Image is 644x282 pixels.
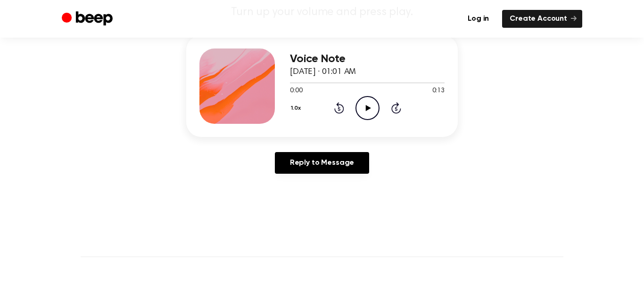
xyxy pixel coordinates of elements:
a: Log in [460,10,496,28]
span: [DATE] · 01:01 AM [290,68,356,76]
a: Beep [62,10,115,28]
a: Create Account [502,10,582,28]
span: 0:00 [290,86,302,96]
span: 0:13 [432,86,445,96]
h3: Voice Note [290,53,445,65]
button: 1.0x [290,100,305,116]
a: Reply to Message [275,152,369,174]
